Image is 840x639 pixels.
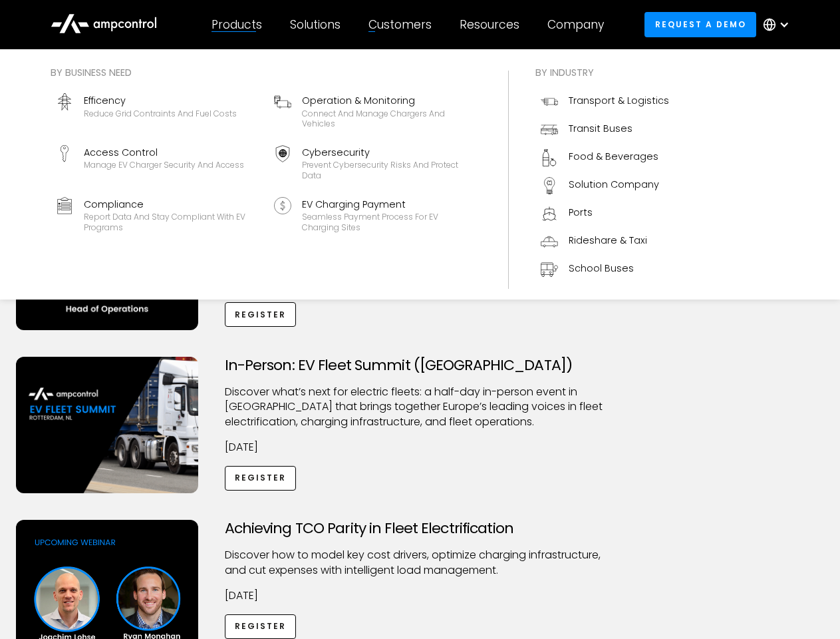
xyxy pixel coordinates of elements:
[535,88,674,116] a: Transport & Logistics
[302,108,476,129] div: Connect and manage chargers and vehicles
[225,520,616,537] h3: Achieving TCO Parity in Fleet Electrification
[290,17,341,32] div: Solutions
[51,192,263,238] a: ComplianceReport data and stay compliant with EV programs
[368,17,432,32] div: Customers
[225,385,616,429] p: ​Discover what’s next for electric fleets: a half-day in-person event in [GEOGRAPHIC_DATA] that b...
[547,17,604,32] div: Company
[569,233,647,248] div: Rideshare & Taxi
[302,160,476,180] div: Prevent cybersecurity risks and protect data
[84,145,244,160] div: Access Control
[225,357,616,374] h3: In-Person: EV Fleet Summit ([GEOGRAPHIC_DATA])
[84,212,258,232] div: Report data and stay compliant with EV programs
[535,65,674,80] div: By industry
[535,144,674,172] a: Food & Beverages
[51,65,482,80] div: By business need
[535,172,674,200] a: Solution Company
[569,177,659,192] div: Solution Company
[269,140,482,186] a: CybersecurityPrevent cybersecurity risks and protect data
[460,17,519,32] div: Resources
[569,121,632,136] div: Transit Buses
[569,205,593,220] div: Ports
[302,93,476,108] div: Operation & Monitoring
[225,588,616,603] p: [DATE]
[84,160,244,170] div: Manage EV charger security and access
[535,116,674,144] a: Transit Buses
[84,197,258,212] div: Compliance
[644,12,756,37] a: Request a demo
[535,200,674,228] a: Ports
[84,108,237,119] div: Reduce grid contraints and fuel costs
[51,88,263,134] a: EfficencyReduce grid contraints and fuel costs
[269,192,482,238] a: EV Charging PaymentSeamless Payment Process for EV Charging Sites
[302,145,476,160] div: Cybersecurity
[51,140,263,186] a: Access ControlManage EV charger security and access
[225,440,616,455] p: [DATE]
[569,261,634,276] div: School Buses
[225,548,616,578] p: Discover how to model key cost drivers, optimize charging infrastructure, and cut expenses with i...
[211,17,262,32] div: Products
[569,93,669,108] div: Transport & Logistics
[535,228,674,256] a: Rideshare & Taxi
[84,93,237,108] div: Efficency
[225,302,297,327] a: Register
[569,149,658,164] div: Food & Beverages
[535,256,674,284] a: School Buses
[225,614,297,639] a: Register
[225,466,297,491] a: Register
[269,88,482,134] a: Operation & MonitoringConnect and manage chargers and vehicles
[302,212,476,232] div: Seamless Payment Process for EV Charging Sites
[302,197,476,212] div: EV Charging Payment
